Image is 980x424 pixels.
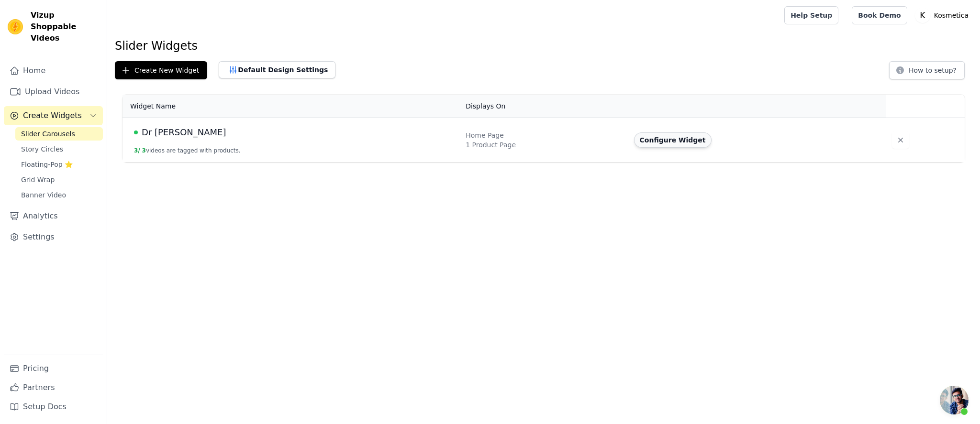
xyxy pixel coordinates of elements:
span: Dr [PERSON_NAME] [142,126,226,139]
div: Home Page [466,130,622,140]
a: Pricing [4,359,103,378]
button: Create New Widget [115,61,207,79]
span: Create Widgets [23,110,82,121]
a: Analytics [4,207,103,226]
a: Banner Video [15,188,103,202]
button: Configure Widget [634,132,712,148]
button: Delete widget [892,131,909,149]
span: Floating-Pop ⭐ [21,160,73,169]
p: Kosmetica [930,7,972,24]
h1: Slider Widgets [115,38,972,54]
a: Help Setup [784,6,838,24]
span: 3 [142,147,146,154]
button: Create Widgets [4,106,103,125]
span: Vizup Shoppable Videos [31,10,99,44]
th: Widget Name [122,95,460,118]
span: Banner Video [21,190,66,200]
a: Grid Wrap [15,173,103,186]
span: Live Published [134,130,138,134]
a: Settings [4,228,103,247]
a: Book Demo [852,6,907,24]
span: Story Circles [21,144,63,154]
span: Slider Carousels [21,129,75,139]
button: 3/ 3videos are tagged with products. [134,147,241,154]
a: Floating-Pop ⭐ [15,158,103,171]
th: Displays On [460,95,628,118]
a: Partners [4,378,103,397]
a: How to setup? [889,68,965,77]
div: 1 Product Page [466,140,622,150]
a: Slider Carousels [15,127,103,141]
div: Open chat [940,386,969,414]
span: Grid Wrap [21,175,55,185]
a: Story Circles [15,142,103,156]
img: Vizup [8,19,23,34]
button: K Kosmetica [915,7,972,24]
a: Home [4,61,103,80]
a: Setup Docs [4,397,103,416]
button: How to setup? [889,61,965,79]
span: 3 / [134,147,140,154]
text: K [920,11,925,20]
button: Default Design Settings [219,61,335,78]
a: Upload Videos [4,82,103,101]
